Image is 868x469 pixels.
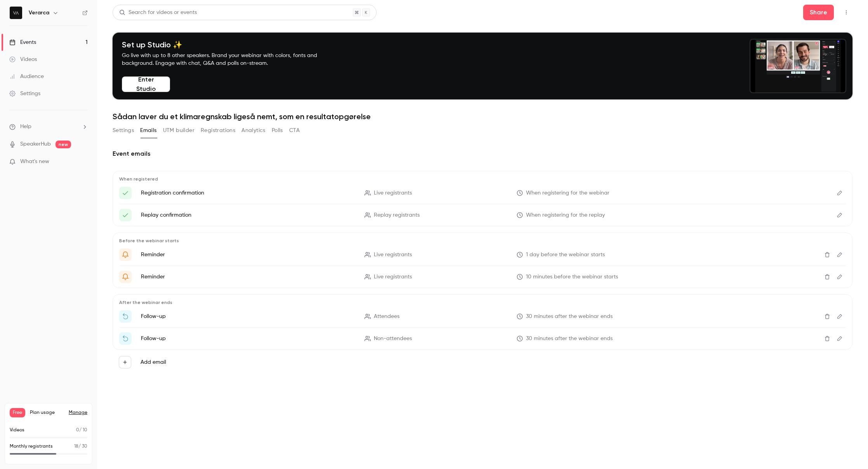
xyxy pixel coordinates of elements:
span: 30 minutes after the webinar ends [526,313,613,321]
li: Her er dit adgangslink til {{ event_name }}! [119,187,846,199]
button: Analytics [241,124,266,137]
span: When registering for the webinar [526,189,609,197]
button: Delete [821,310,833,323]
a: Manage [69,410,87,416]
p: Videos [10,427,24,434]
button: Edit [833,248,846,261]
span: When registering for the replay [526,211,605,219]
span: Replay registrants [374,211,420,219]
div: Events [9,38,36,46]
li: Watch the replay of {{ event_name }} [119,332,846,345]
button: Delete [821,332,833,345]
h4: Set up Studio ✨ [122,40,335,49]
button: Polls [272,124,283,137]
span: Non-attendees [374,335,412,343]
p: / 10 [76,427,87,434]
label: Add email [141,358,166,366]
button: Emails [140,124,156,137]
p: When registered [119,176,846,182]
span: 10 minutes before the webinar starts [526,273,618,281]
li: Her er dit adgangslink til {{ event_name }}! [119,209,846,221]
p: Monthly registrants [10,443,53,450]
button: Settings [113,124,134,137]
button: Edit [833,187,846,199]
p: Reminder [141,251,355,259]
button: Edit [833,209,846,221]
span: What's new [20,158,49,166]
div: Settings [9,90,40,97]
div: Search for videos or events [119,9,197,17]
button: Enter Studio [122,76,170,92]
button: UTM builder [163,124,194,137]
li: {{ event_name }} begynder om 10 minutter [119,271,846,283]
span: 0 [76,428,79,433]
span: Live registrants [374,251,412,259]
button: CTA [289,124,300,137]
button: Share [803,5,834,20]
span: Help [20,123,31,131]
span: Plan usage [30,410,64,416]
li: help-dropdown-opener [9,123,88,131]
h2: Event emails [113,149,852,158]
button: Registrations [201,124,235,137]
p: Reminder [141,273,355,281]
span: 18 [74,444,78,449]
span: Attendees [374,313,399,321]
button: Edit [833,271,846,283]
li: Gør dig klar til {{ event_name }} i morgen! [119,248,846,261]
span: Live registrants [374,273,412,281]
div: Videos [9,56,37,63]
p: / 30 [74,443,87,450]
div: Audience [9,73,44,80]
span: new [56,141,71,148]
button: Edit [833,332,846,345]
span: Live registrants [374,189,412,197]
p: Go live with up to 8 other speakers. Brand your webinar with colors, fonts and background. Engage... [122,52,335,67]
span: 1 day before the webinar starts [526,251,605,259]
li: Tak for din interesse {{ event_name }} [119,310,846,323]
h1: Sådan laver du et klimaregnskab ligeså nemt, som en resultatopgørelse [113,112,852,121]
button: Edit [833,310,846,323]
h6: Verarca [29,9,49,17]
iframe: Noticeable Trigger [78,158,88,165]
p: Follow-up [141,335,355,342]
button: Delete [821,271,833,283]
p: Replay confirmation [141,211,355,219]
p: After the webinar ends [119,299,846,306]
button: Delete [821,248,833,261]
p: Before the webinar starts [119,238,846,244]
img: Verarca [10,7,22,19]
p: Registration confirmation [141,189,355,197]
p: Follow-up [141,313,355,320]
a: SpeakerHub [20,140,51,148]
span: Free [10,408,25,417]
span: 30 minutes after the webinar ends [526,335,613,343]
